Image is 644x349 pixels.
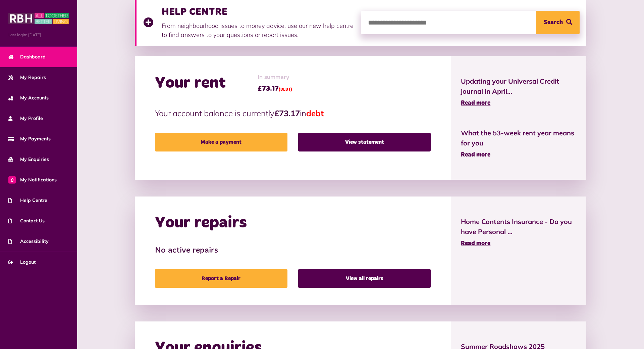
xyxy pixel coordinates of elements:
span: Dashboard [8,53,46,60]
span: Logout [8,259,36,266]
strong: £73.17 [274,108,300,118]
span: Updating your Universal Credit journal in April... [461,76,576,96]
a: View all repairs [298,269,431,288]
a: Make a payment [155,133,287,151]
span: Read more [461,152,490,158]
h3: HELP CENTRE [162,6,355,18]
span: Search [544,11,563,34]
a: Home Contents Insurance - Do you have Personal ... Read more [461,217,576,248]
span: 0 [8,176,16,183]
a: Report a Repair [155,269,287,288]
span: debt [306,108,324,118]
p: Your account balance is currently in [155,107,431,119]
span: What the 53-week rent year means for you [461,128,576,148]
h3: No active repairs [155,246,431,256]
span: Last login: [DATE] [8,32,69,38]
span: (DEBT) [279,88,292,92]
span: Help Centre [8,197,47,204]
span: Read more [461,100,490,106]
span: Read more [461,241,490,247]
a: Updating your Universal Credit journal in April... Read more [461,76,576,108]
a: View statement [298,133,431,151]
span: My Payments [8,135,51,142]
img: MyRBH [8,12,69,25]
span: In summary [258,73,292,82]
span: My Repairs [8,74,46,81]
a: What the 53-week rent year means for you Read more [461,128,576,160]
span: My Enquiries [8,156,49,163]
span: My Accounts [8,94,49,101]
span: Accessibility [8,238,49,245]
span: My Profile [8,115,43,122]
h2: Your rent [155,74,226,93]
button: Search [536,11,580,34]
p: From neighbourhood issues to money advice, use our new help centre to find answers to your questi... [162,21,355,39]
span: Contact Us [8,217,45,224]
span: Home Contents Insurance - Do you have Personal ... [461,217,576,237]
h2: Your repairs [155,213,247,233]
span: My Notifications [8,176,57,183]
span: £73.17 [258,84,292,94]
